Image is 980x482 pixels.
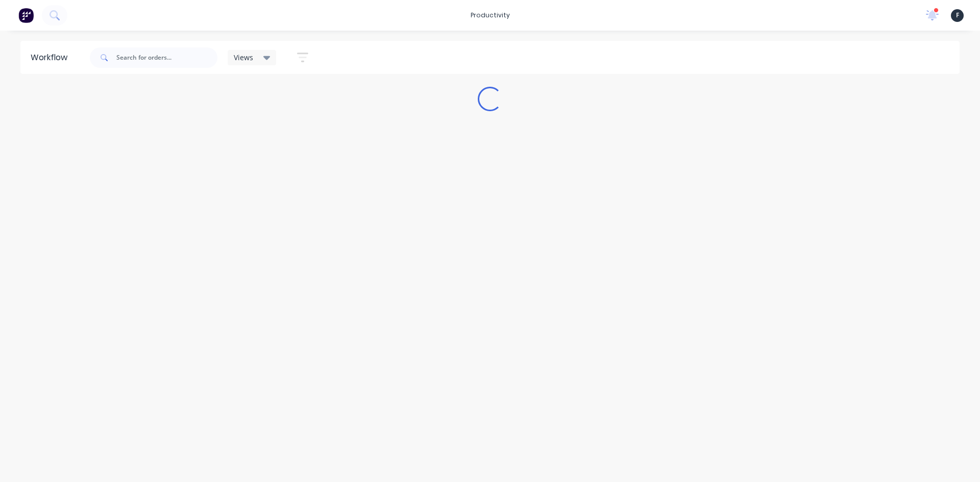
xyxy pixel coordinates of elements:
input: Search for orders... [116,47,217,68]
span: F [956,11,959,20]
span: Views [234,52,253,63]
div: Workflow [31,52,72,64]
img: Factory [18,8,34,23]
div: productivity [465,8,515,23]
